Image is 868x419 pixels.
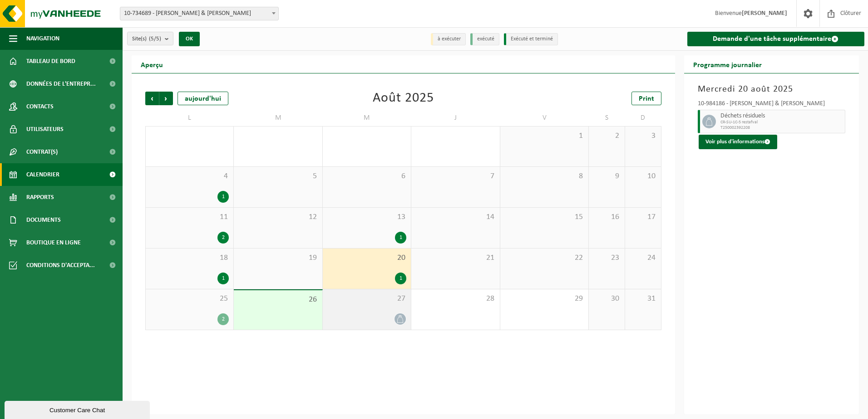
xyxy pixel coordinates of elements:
[26,95,54,118] span: Contacts
[159,92,173,105] span: Suivant
[150,253,229,263] span: 18
[26,50,75,73] span: Tableau de bord
[150,171,229,181] span: 4
[178,92,228,105] div: aujourd'hui
[5,399,152,419] iframe: chat widget
[26,73,96,95] span: Données de l'entrepr...
[217,273,229,284] div: 1
[26,186,54,209] span: Rapports
[698,101,846,110] div: 10-984186 - [PERSON_NAME] & [PERSON_NAME]
[593,212,620,222] span: 16
[631,92,661,105] a: Print
[150,294,229,304] span: 25
[411,110,500,126] td: J
[26,163,59,186] span: Calendrier
[416,212,495,222] span: 14
[630,294,656,304] span: 31
[589,110,625,126] td: S
[639,95,654,102] span: Print
[132,55,172,73] h2: Aperçu
[127,32,173,45] button: Site(s)(5/5)
[26,27,59,50] span: Navigation
[416,294,495,304] span: 28
[373,92,434,105] div: Août 2025
[699,135,777,149] button: Voir plus d'informations
[327,212,406,222] span: 13
[323,110,411,126] td: M
[625,110,661,126] td: D
[395,232,406,244] div: 1
[720,112,843,120] span: Déchets résiduels
[500,110,589,126] td: V
[395,273,406,284] div: 1
[416,171,495,181] span: 7
[593,171,620,181] span: 9
[593,294,620,304] span: 30
[505,171,584,181] span: 8
[179,32,200,46] button: OK
[149,36,161,42] count: (5/5)
[327,294,406,304] span: 27
[742,10,787,17] strong: [PERSON_NAME]
[505,212,584,222] span: 15
[630,212,656,222] span: 17
[630,171,656,181] span: 10
[217,191,229,203] div: 1
[145,92,159,105] span: Précédent
[327,171,406,181] span: 6
[26,141,58,163] span: Contrat(s)
[150,212,229,222] span: 11
[470,33,499,45] li: exécuté
[684,55,771,73] h2: Programme journalier
[26,209,61,231] span: Documents
[327,253,406,263] span: 20
[26,254,95,277] span: Conditions d'accepta...
[698,83,846,96] h3: Mercredi 20 août 2025
[630,253,656,263] span: 24
[145,110,234,126] td: L
[593,253,620,263] span: 23
[630,131,656,141] span: 3
[720,125,843,131] span: T250002392208
[238,295,317,305] span: 26
[26,118,64,141] span: Utilisateurs
[505,131,584,141] span: 1
[687,32,865,46] a: Demande d'une tâche supplémentaire
[238,171,317,181] span: 5
[504,33,558,45] li: Exécuté et terminé
[234,110,322,126] td: M
[720,120,843,125] span: CR-SU-1C-5 restafval
[120,7,279,20] span: 10-734689 - ROGER & ROGER - MOUSCRON
[217,313,229,325] div: 2
[120,7,278,20] span: 10-734689 - ROGER & ROGER - MOUSCRON
[238,253,317,263] span: 19
[238,212,317,222] span: 12
[132,32,161,46] span: Site(s)
[505,253,584,263] span: 22
[416,253,495,263] span: 21
[505,294,584,304] span: 29
[431,33,466,45] li: à exécuter
[593,131,620,141] span: 2
[26,231,81,254] span: Boutique en ligne
[217,232,229,244] div: 2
